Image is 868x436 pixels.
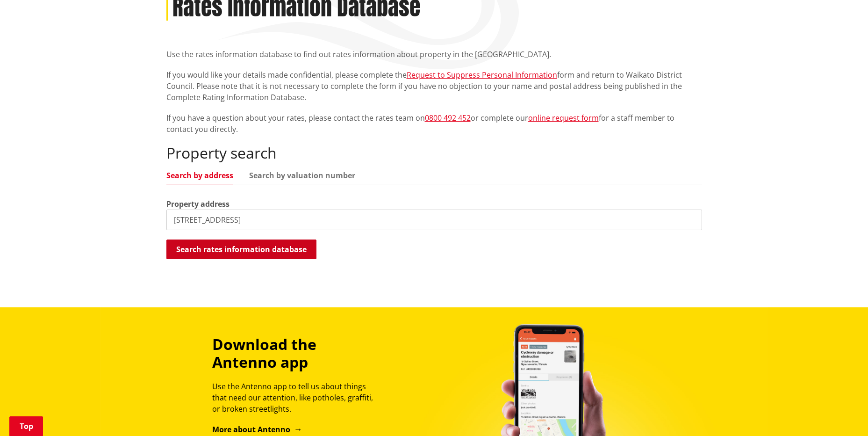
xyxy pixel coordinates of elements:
[166,240,316,259] button: Search rates information database
[425,113,471,123] a: 0800 492 452
[249,172,355,179] a: Search by valuation number
[166,172,233,179] a: Search by address
[166,112,702,135] p: If you have a question about your rates, please contact the rates team on or complete our for a s...
[166,210,702,230] input: e.g. Duke Street NGARUAWAHIA
[528,113,599,123] a: online request form
[407,70,557,80] a: Request to Suppress Personal Information
[212,424,302,435] a: More about Antenno
[9,416,43,436] a: Top
[212,335,381,371] h3: Download the Antenno app
[166,49,702,60] p: Use the rates information database to find out rates information about property in the [GEOGRAPHI...
[212,381,381,414] p: Use the Antenno app to tell us about things that need our attention, like potholes, graffiti, or ...
[166,69,702,103] p: If you would like your details made confidential, please complete the form and return to Waikato ...
[825,397,859,430] iframe: Messenger Launcher
[166,144,702,162] h2: Property search
[166,198,230,210] label: Property address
